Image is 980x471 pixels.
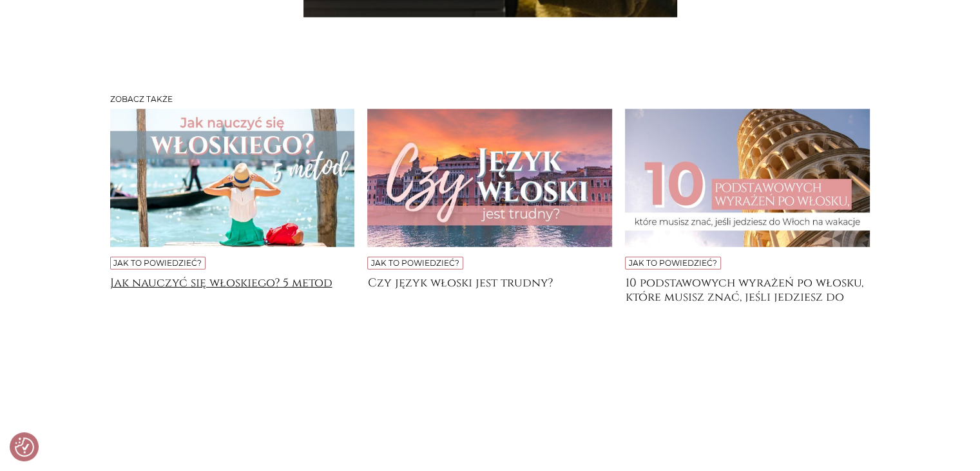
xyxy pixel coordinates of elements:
a: 10 podstawowych wyrażeń po włosku, które musisz znać, jeśli jedziesz do [GEOGRAPHIC_DATA] na wakacje [625,276,870,302]
button: Preferencje co do zgód [15,437,34,457]
a: Jak to powiedzieć? [371,258,459,268]
a: Jak to powiedzieć? [629,258,717,268]
a: Jak to powiedzieć? [113,258,202,268]
h3: Zobacz także [110,95,870,104]
a: Czy język włoski jest trudny? [367,276,612,302]
a: Jak nauczyć się włoskiego? 5 metod [110,276,355,302]
img: Revisit consent button [15,437,34,457]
